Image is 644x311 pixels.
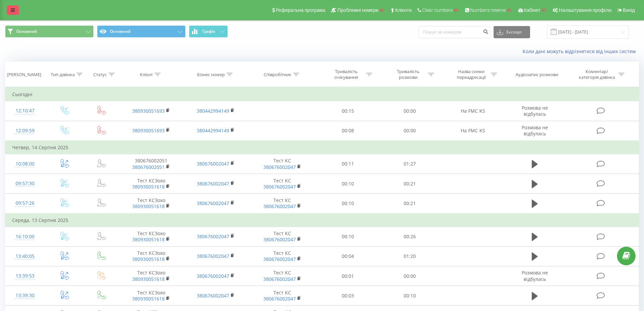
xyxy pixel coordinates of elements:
[12,289,38,302] div: 13:39:30
[197,108,229,114] a: 380442994149
[7,72,41,77] div: [PERSON_NAME]
[395,7,412,13] span: Клієнти
[202,29,215,34] span: Графік
[197,160,229,167] a: 380676002047
[119,286,183,306] td: Тест КСЗохо
[379,194,441,214] td: 00:21
[317,227,379,246] td: 00:10
[12,269,38,283] div: 13:39:53
[248,266,317,286] td: Тест КС
[453,69,489,80] div: Назва схеми переадресації
[132,256,165,262] a: 380930051618
[132,164,165,170] a: 380676002051
[263,256,296,262] a: 380676002047
[494,26,530,38] button: Експорт
[379,227,441,246] td: 00:26
[197,127,229,134] a: 380442994149
[93,72,107,77] div: Статус
[16,29,37,34] span: Основний
[379,121,441,141] td: 00:00
[317,174,379,194] td: 00:10
[264,72,291,77] div: Співробітник
[522,105,548,117] span: Розмова не відбулась
[263,236,296,243] a: 380676002047
[12,124,38,137] div: 12:09:59
[623,7,635,13] span: Вихід
[263,203,296,209] a: 380676002047
[197,180,229,187] a: 380676002047
[197,233,229,240] a: 380676002047
[379,154,441,174] td: 01:27
[132,203,165,209] a: 380930051618
[12,177,38,190] div: 09:57:30
[317,246,379,266] td: 00:04
[5,25,94,38] button: Основний
[522,124,548,137] span: Розмова не відбулась
[248,154,317,174] td: Тест КС
[379,174,441,194] td: 00:21
[119,266,183,286] td: Тест КСЗохо
[523,48,639,54] a: Коли дані можуть відрізнятися вiд інших систем
[470,7,506,13] span: Numbers reserve
[197,200,229,206] a: 380676002047
[197,72,225,77] div: Бізнес номер
[197,292,229,299] a: 380676002047
[5,214,639,227] td: Середа, 13 Серпня 2025
[132,295,165,302] a: 380930051618
[132,236,165,243] a: 380930051618
[119,246,183,266] td: Тест КСЗохо
[197,273,229,279] a: 380676002047
[422,7,453,13] span: Clear numbers
[379,246,441,266] td: 01:20
[379,286,441,306] td: 00:10
[317,286,379,306] td: 00:03
[317,266,379,286] td: 00:01
[119,227,183,246] td: Тест КСЗохо
[516,72,558,77] div: Аудіозапис розмови
[119,154,183,174] td: 380676002051
[317,154,379,174] td: 00:11
[12,197,38,210] div: 09:57:26
[248,286,317,306] td: Тест КС
[317,101,379,121] td: 00:15
[559,7,612,13] span: Налаштування профілю
[328,69,364,80] div: Тривалість очікування
[263,295,296,302] a: 380676002047
[522,269,548,282] span: Розмова не відбулась
[132,183,165,190] a: 380930051618
[577,69,617,80] div: Коментар/категорія дзвінка
[440,121,505,141] td: На FMC KS
[276,7,326,13] span: Реферальна програма
[51,72,75,77] div: Тип дзвінка
[524,7,541,13] span: Кабінет
[263,276,296,282] a: 380676002047
[119,174,183,194] td: Тест КСЗохо
[337,7,378,13] span: Проблемні номери
[12,104,38,117] div: 12:10:47
[197,253,229,259] a: 380676002047
[248,246,317,266] td: Тест КС
[263,164,296,170] a: 380676002047
[263,183,296,190] a: 380676002047
[132,108,165,114] a: 380930051693
[248,174,317,194] td: Тест КС
[390,69,426,80] div: Тривалість розмови
[189,25,228,38] button: Графік
[140,72,153,77] div: Клієнт
[132,276,165,282] a: 380930051618
[119,194,183,214] td: Тест КСЗохо
[12,230,38,243] div: 16:10:00
[248,227,317,246] td: Тест КС
[132,127,165,134] a: 380930051693
[12,250,38,263] div: 13:40:05
[379,101,441,121] td: 00:00
[379,266,441,286] td: 00:00
[97,25,186,38] button: Основний
[317,194,379,214] td: 00:10
[317,121,379,141] td: 00:08
[440,101,505,121] td: На FMC KS
[12,157,38,171] div: 10:08:00
[5,88,639,101] td: Сьогодні
[248,194,317,214] td: Тест КС
[419,26,490,38] input: Пошук за номером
